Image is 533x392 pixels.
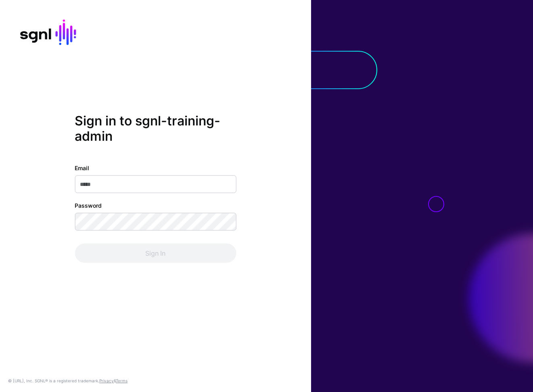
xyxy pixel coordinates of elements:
[75,201,102,209] label: Password
[116,378,128,383] a: Terms
[99,378,114,383] a: Privacy
[8,377,128,384] div: © [URL], Inc. SGNL® is a registered trademark. &
[75,113,236,144] h2: Sign in to sgnl-training-admin
[75,163,89,172] label: Email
